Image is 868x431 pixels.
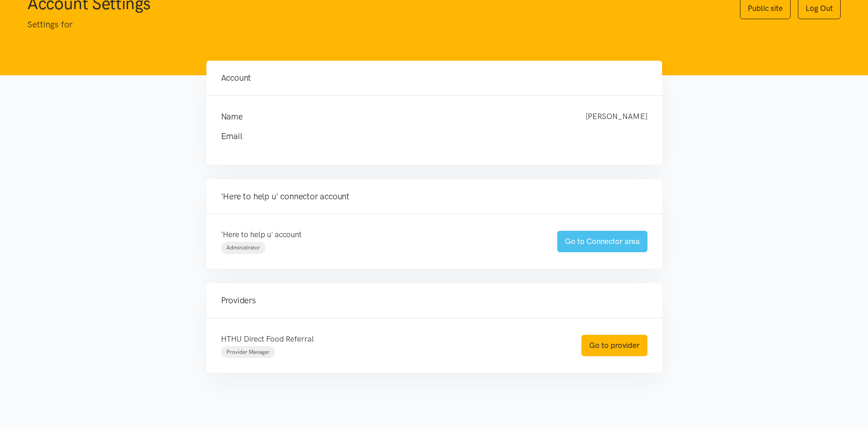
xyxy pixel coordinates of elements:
[581,335,647,356] a: Go to provider
[221,190,647,203] h4: 'Here to help u' connector account
[221,130,629,143] h4: Email
[557,231,647,252] a: Go to Connector area
[226,244,260,251] span: Administrator
[576,110,657,123] div: [PERSON_NAME]
[221,333,563,345] p: HTHU Direct Food Referral
[221,294,647,307] h4: Providers
[221,72,647,84] h4: Account
[27,18,722,31] p: Settings for
[221,228,539,241] p: 'Here to help u' account
[226,349,270,355] span: Provider Manager
[221,110,567,123] h4: Name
